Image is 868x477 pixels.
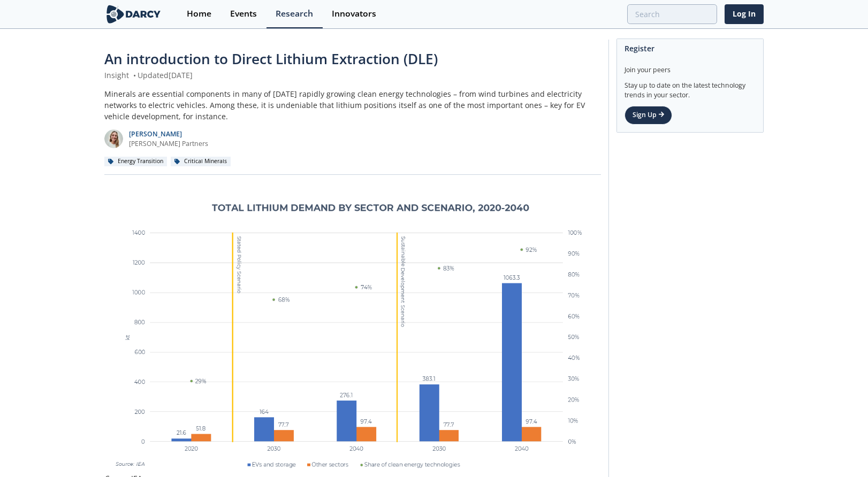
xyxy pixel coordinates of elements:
[187,10,211,18] div: Home
[104,88,601,122] div: Minerals are essential components in many of [DATE] rapidly growing clean energy technologies – f...
[627,4,717,24] input: Advanced Search
[230,10,257,18] div: Events
[625,106,672,124] a: Sign Up
[625,58,756,75] div: Join your peers
[332,10,376,18] div: Innovators
[129,139,208,149] p: [PERSON_NAME] Partners
[104,49,438,68] span: An introduction to Direct Lithium Extraction (DLE)
[131,70,138,80] span: •
[823,434,857,466] iframe: chat widget
[625,75,756,100] div: Stay up to date on the latest technology trends in your sector.
[104,5,163,24] img: logo-wide.svg
[276,10,313,18] div: Research
[171,157,231,166] div: Critical Minerals
[104,194,601,473] img: Image
[104,70,601,81] div: Insight Updated [DATE]
[725,4,764,24] a: Log In
[625,39,756,58] div: Register
[104,157,167,166] div: Energy Transition
[129,129,208,139] p: [PERSON_NAME]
